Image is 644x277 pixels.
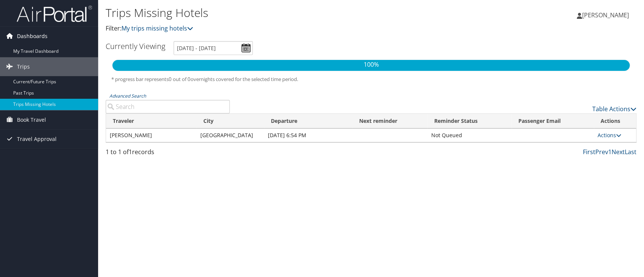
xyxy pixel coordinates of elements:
[196,129,264,142] td: [GEOGRAPHIC_DATA]
[512,114,594,129] th: Passenger Email: activate to sort column ascending
[17,27,48,46] span: Dashboards
[612,148,625,156] a: Next
[106,114,196,129] th: Traveler: activate to sort column ascending
[196,114,264,129] th: City: activate to sort column ascending
[111,76,631,83] h5: * progress bar represents overnights covered for the selected time period.
[577,4,636,26] a: [PERSON_NAME]
[174,41,253,55] input: [DATE] - [DATE]
[17,130,57,148] span: Travel Approval
[106,129,196,142] td: [PERSON_NAME]
[594,114,636,129] th: Actions
[17,57,30,76] span: Trips
[427,129,512,142] td: Not Queued
[106,100,230,113] input: Advanced Search
[264,129,352,142] td: [DATE] 6:54 PM
[427,114,512,129] th: Reminder Status
[106,41,165,51] h3: Currently Viewing
[582,11,629,19] span: [PERSON_NAME]
[106,24,460,34] p: Filter:
[121,24,193,32] a: My trips missing hotels
[625,148,636,156] a: Last
[264,114,352,129] th: Departure: activate to sort column descending
[352,114,427,129] th: Next reminder
[17,110,46,129] span: Book Travel
[169,76,191,83] span: 0 out of 0
[106,5,460,21] h1: Trips Missing Hotels
[583,148,595,156] a: First
[106,147,230,160] div: 1 to 1 of records
[598,132,621,139] a: Actions
[112,60,630,70] p: 100%
[109,93,146,99] a: Advanced Search
[592,105,636,113] a: Table Actions
[608,148,612,156] a: 1
[129,148,132,156] span: 1
[17,5,92,23] img: airportal-logo.png
[595,148,608,156] a: Prev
